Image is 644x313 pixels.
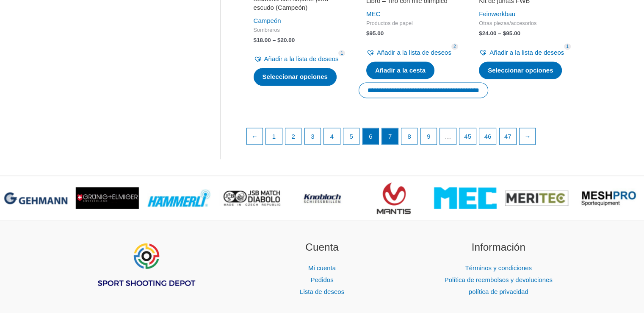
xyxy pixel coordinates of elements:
a: MEC [366,10,380,17]
font: $ [277,37,281,43]
font: Información [472,241,525,253]
font: 20.00 [280,37,295,43]
font: 47 [504,133,511,140]
a: Página 9 [421,128,437,144]
a: Añadir a la lista de deseos [479,47,564,59]
font: → [524,133,531,140]
a: Añadir al carrito: “Libro - Tiro Olímpico con Rifle” [366,61,434,79]
a: política de privacidad [469,288,528,295]
font: $ [479,30,482,36]
a: Pedidos [310,276,333,283]
font: Productos de papel [366,20,413,26]
a: Página 45 [459,128,476,144]
a: Términos y condiciones [465,264,532,271]
font: 6 [369,133,372,140]
font: 1 [566,44,569,49]
font: 5 [349,133,353,140]
font: 46 [484,133,492,140]
font: 2 [291,133,295,140]
font: Otras piezas/accesorios [479,20,536,26]
font: Seleccionar opciones [263,73,328,80]
font: 95.00 [369,30,384,36]
font: Cuenta [305,241,339,253]
nav: Paginación de productos [246,128,576,149]
font: 2 [453,44,456,49]
a: Lista de deseos [300,288,344,295]
a: Política de reembolsos y devoluciones [445,276,553,283]
font: 24.00 [482,30,497,36]
a: Seleccione las opciones para “Diadema con soporte para escudo (Campeón)” [254,68,337,86]
font: 8 [407,133,411,140]
a: Página 2 [285,128,301,144]
a: Campeón [254,17,281,24]
font: … [445,133,451,140]
aside: Widget de pie de página 2 [244,240,400,298]
a: Página 7 [382,128,398,144]
font: 3 [311,133,314,140]
font: 4 [330,133,334,140]
font: 18.00 [257,37,271,43]
font: 1 [340,50,343,56]
a: Página 46 [479,128,496,144]
aside: Widget de pie de página 3 [421,240,576,298]
font: 45 [464,133,471,140]
a: → [520,128,536,144]
a: Feinwerkbau [479,10,515,17]
font: Seleccionar opciones [488,67,553,74]
a: Página 4 [324,128,340,144]
a: Mi cuenta [308,264,336,271]
font: $ [254,37,257,43]
font: $ [366,30,370,36]
a: Página 1 [266,128,282,144]
a: Seleccione las opciones para el “Kit de juntas FWB” [479,61,562,79]
a: Página 3 [305,128,321,144]
font: 1 [272,133,276,140]
font: $ [503,30,506,36]
a: Añadir a la lista de deseos [254,53,339,65]
font: – [273,37,276,43]
font: 7 [388,133,392,140]
a: Página 5 [343,128,359,144]
font: 9 [427,133,430,140]
font: Añadir a la cesta [375,67,426,74]
span: Página 6 [363,128,379,144]
font: Sombreros [254,27,280,33]
font: Añadir a la lista de deseos [377,49,451,56]
nav: Cuenta [244,262,400,298]
a: Página 8 [401,128,417,144]
font: ← [252,133,258,140]
font: Añadir a la lista de deseos [489,49,564,56]
a: ← [247,128,263,144]
aside: Widget de pie de página 1 [68,240,224,308]
font: 95.00 [506,30,520,36]
font: – [498,30,501,36]
a: Página 47 [500,128,516,144]
a: Añadir a la lista de deseos [366,47,451,59]
font: Añadir a la lista de deseos [264,55,339,62]
nav: Información [421,262,576,298]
